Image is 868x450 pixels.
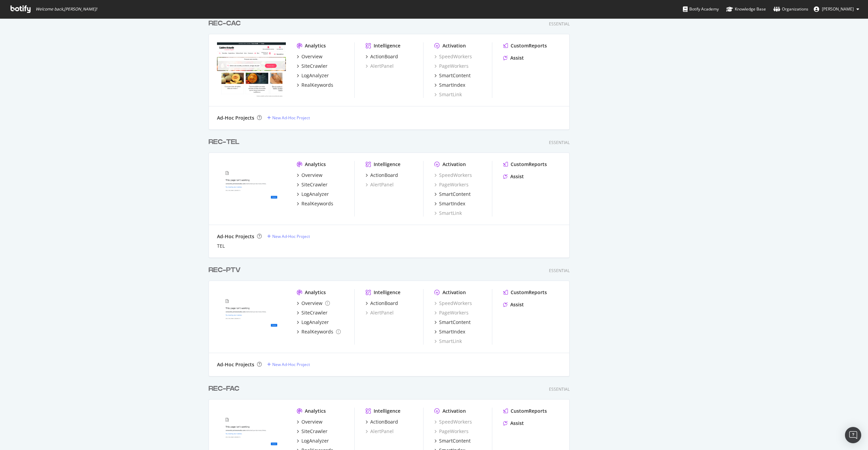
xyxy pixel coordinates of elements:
[511,42,547,49] div: CustomReports
[510,173,524,180] div: Assist
[209,384,242,394] a: REC-FAC
[434,418,472,425] div: SpeedWorkers
[434,172,472,179] a: SpeedWorkers
[301,328,333,335] div: RealKeywords
[36,6,97,12] span: Welcome back, [PERSON_NAME] !
[297,418,322,425] a: Overview
[301,428,328,435] div: SiteCrawler
[439,200,465,207] div: SmartIndex
[549,21,570,27] div: Essential
[272,362,310,367] div: New Ad-Hoc Project
[301,300,322,307] div: Overview
[305,161,326,168] div: Analytics
[510,301,524,308] div: Assist
[272,233,310,239] div: New Ad-Hoc Project
[503,173,524,180] a: Assist
[549,140,570,145] div: Essential
[434,210,462,217] a: SmartLink
[374,408,400,414] div: Intelligence
[370,300,398,307] div: ActionBoard
[297,63,328,69] a: SiteCrawler
[217,42,286,97] img: cuisineactuelle.fr
[297,181,328,188] a: SiteCrawler
[439,319,471,326] div: SmartContent
[301,72,329,79] div: LogAnalyzer
[297,328,341,335] a: RealKeywords
[439,82,465,88] div: SmartIndex
[439,191,471,198] div: SmartContent
[209,19,243,28] a: REC-CAC
[434,91,462,98] a: SmartLink
[366,181,394,188] a: AlertPanel
[366,309,394,316] div: AlertPanel
[434,309,469,316] div: PageWorkers
[297,72,329,79] a: LogAnalyzer
[511,289,547,296] div: CustomReports
[301,200,333,207] div: RealKeywords
[209,265,243,275] a: REC-PTV
[510,55,524,61] div: Assist
[305,289,326,296] div: Analytics
[503,420,524,427] a: Assist
[217,289,286,344] img: programme.tv
[434,181,469,188] div: PageWorkers
[305,42,326,49] div: Analytics
[267,233,310,239] a: New Ad-Hoc Project
[301,53,322,60] div: Overview
[209,137,239,147] div: REC-TEL
[301,418,322,425] div: Overview
[366,428,394,435] a: AlertPanel
[366,172,398,179] a: ActionBoard
[301,172,322,179] div: Overview
[297,428,328,435] a: SiteCrawler
[434,300,472,307] a: SpeedWorkers
[301,319,329,326] div: LogAnalyzer
[442,161,466,168] div: Activation
[442,42,466,49] div: Activation
[209,384,239,394] div: REC-FAC
[301,437,329,444] div: LogAnalyzer
[503,301,524,308] a: Assist
[301,63,328,69] div: SiteCrawler
[217,161,286,216] img: programme-tv.net
[442,289,466,296] div: Activation
[297,437,329,444] a: LogAnalyzer
[217,115,254,121] div: Ad-Hoc Projects
[370,172,398,179] div: ActionBoard
[305,408,326,414] div: Analytics
[217,243,225,249] a: TEL
[297,319,329,326] a: LogAnalyzer
[822,6,854,12] span: Mael Montarou
[726,6,766,13] div: Knowledge Base
[209,265,241,275] div: REC-PTV
[297,309,328,316] a: SiteCrawler
[434,428,469,435] a: PageWorkers
[301,181,328,188] div: SiteCrawler
[439,437,471,444] div: SmartContent
[434,338,462,345] a: SmartLink
[297,53,322,60] a: Overview
[439,72,471,79] div: SmartContent
[374,289,400,296] div: Intelligence
[374,161,400,168] div: Intelligence
[374,42,400,49] div: Intelligence
[503,42,547,49] a: CustomReports
[297,82,333,88] a: RealKeywords
[434,200,465,207] a: SmartIndex
[773,6,808,13] div: Organizations
[434,63,469,69] a: PageWorkers
[366,300,398,307] a: ActionBoard
[301,309,328,316] div: SiteCrawler
[297,300,330,307] a: Overview
[217,233,254,240] div: Ad-Hoc Projects
[209,19,241,28] div: REC-CAC
[510,420,524,427] div: Assist
[434,72,471,79] a: SmartContent
[434,191,471,198] a: SmartContent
